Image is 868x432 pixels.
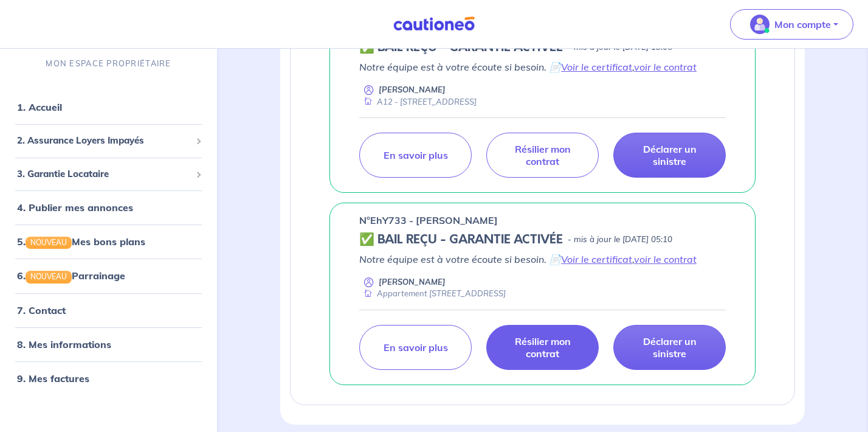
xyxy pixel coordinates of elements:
div: 2. Assurance Loyers Impayés [5,129,212,153]
h5: ✅ BAIL REÇU - GARANTIE ACTIVÉE [359,232,563,247]
div: 9. Mes factures [5,366,212,391]
img: illu_account_valid_menu.svg [750,15,770,34]
p: [PERSON_NAME] [379,84,446,96]
a: 8. Mes informations [17,338,111,350]
a: 7. Contact [17,304,66,316]
p: MON ESPACE PROPRIÉTAIRE [46,58,171,69]
a: En savoir plus [359,133,472,178]
span: 2. Assurance Loyers Impayés [17,134,191,148]
a: Résilier mon contrat [486,325,599,370]
div: 6.NOUVEAUParrainage [5,263,212,288]
a: 5.NOUVEAUMes bons plans [17,235,145,248]
div: Appartement [STREET_ADDRESS] [359,288,506,299]
a: Déclarer un sinistre [613,133,726,178]
a: Voir le certificat [561,61,632,73]
div: A12 - [STREET_ADDRESS] [359,96,477,108]
p: Résilier mon contrat [501,335,584,360]
p: Notre équipe est à votre écoute si besoin. 📄 , [359,252,726,267]
p: n°EhY733 - [PERSON_NAME] [359,213,498,228]
div: 4. Publier mes annonces [5,195,212,220]
p: Mon compte [774,17,831,32]
a: Déclarer un sinistre [613,325,726,370]
p: Notre équipe est à votre écoute si besoin. 📄 , [359,60,726,74]
div: 7. Contact [5,298,212,322]
p: Déclarer un sinistre [629,335,711,360]
a: 4. Publier mes annonces [17,201,133,214]
a: voir le contrat [634,61,697,73]
div: 8. Mes informations [5,332,212,357]
p: En savoir plus [384,149,448,161]
a: En savoir plus [359,325,472,370]
div: 3. Garantie Locataire [5,162,212,186]
a: 1. Accueil [17,101,62,113]
a: 9. Mes factures [17,372,89,385]
span: 3. Garantie Locataire [17,167,191,181]
div: state: CONTRACT-VALIDATED, Context: NEW,MAYBE-CERTIFICATE,ALONE,LESSOR-DOCUMENTS [359,232,726,247]
h5: ✅ BAIL REÇU - GARANTIE ACTIVÉE [359,40,563,55]
img: Cautioneo [388,16,480,32]
a: Résilier mon contrat [486,133,599,178]
div: 1. Accueil [5,95,212,119]
a: voir le contrat [634,253,697,265]
div: 5.NOUVEAUMes bons plans [5,229,212,254]
p: Résilier mon contrat [501,143,584,167]
p: - mis à jour le [DATE] 05:10 [568,234,672,246]
button: illu_account_valid_menu.svgMon compte [730,9,853,40]
a: Voir le certificat [561,253,632,265]
p: En savoir plus [384,341,448,354]
a: 6.NOUVEAUParrainage [17,270,125,282]
p: [PERSON_NAME] [379,276,446,288]
p: Déclarer un sinistre [629,143,711,167]
div: state: CONTRACT-VALIDATED, Context: NEW,CHOOSE-CERTIFICATE,ALONE,LESSOR-DOCUMENTS [359,40,726,55]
